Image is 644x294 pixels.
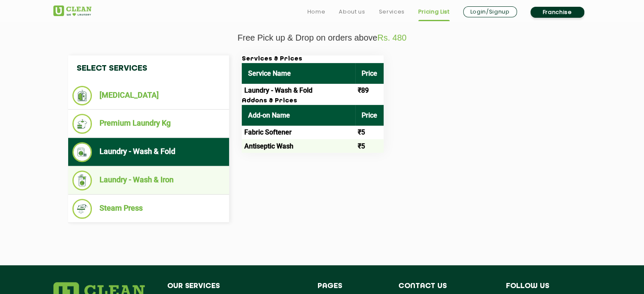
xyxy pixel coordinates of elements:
[68,55,229,82] h4: Select Services
[242,97,384,105] h3: Addons & Prices
[355,126,384,139] td: ₹5
[72,114,92,134] img: Premium Laundry Kg
[379,7,404,17] a: Services
[72,114,225,134] li: Premium Laundry Kg
[355,84,384,97] td: ₹89
[307,7,326,17] a: Home
[72,142,225,162] li: Laundry - Wash & Fold
[242,84,355,97] td: Laundry - Wash & Fold
[418,7,450,17] a: Pricing List
[242,105,355,126] th: Add-on Name
[355,63,384,84] th: Price
[531,7,584,18] a: Franchise
[72,170,92,190] img: Laundry - Wash & Iron
[72,170,225,190] li: Laundry - Wash & Iron
[242,55,384,63] h3: Services & Prices
[242,139,355,153] td: Antiseptic Wash
[53,5,91,16] img: UClean Laundry and Dry Cleaning
[72,199,92,219] img: Steam Press
[242,63,355,84] th: Service Name
[355,139,384,153] td: ₹5
[355,105,384,126] th: Price
[72,142,92,162] img: Laundry - Wash & Fold
[72,86,225,105] li: [MEDICAL_DATA]
[463,6,517,17] a: Login/Signup
[377,33,406,42] span: Rs. 480
[242,126,355,139] td: Fabric Softener
[72,86,92,105] img: Dry Cleaning
[72,199,225,219] li: Steam Press
[53,33,591,43] p: Free Pick up & Drop on orders above
[339,7,365,17] a: About us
